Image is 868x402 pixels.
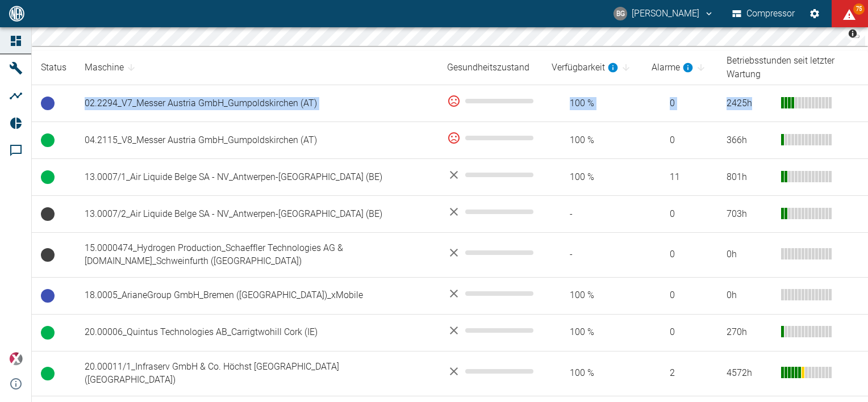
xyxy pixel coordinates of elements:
[438,51,542,85] th: Gesundheitszustand
[41,248,55,262] span: Keine Daten
[41,170,55,184] span: Betrieb
[727,326,772,339] div: 270 h
[727,289,772,302] div: 0 h
[76,314,438,351] td: 20.00006_Quintus Technologies AB_Carrigtwohill Cork (IE)
[552,326,633,339] span: 100 %
[9,352,23,366] img: Xplore Logo
[804,3,825,24] button: Einstellungen
[447,246,533,259] div: No data
[552,134,633,147] span: 100 %
[76,233,438,278] td: 15.0000474_Hydrogen Production_Schaeffler Technologies AG & [DOMAIN_NAME]_Schweinfurth ([GEOGRAPH...
[41,289,55,303] span: Betriebsbereit
[652,171,708,184] span: 11
[32,51,76,85] th: Status
[727,134,772,147] div: 366 h
[552,208,633,221] span: -
[727,97,772,110] div: 2425 h
[614,7,627,20] div: BG
[41,326,55,340] span: Betrieb
[727,171,772,184] div: 801 h
[76,196,438,233] td: 13.0007/2_Air Liquide Belge SA - NV_Antwerpen-[GEOGRAPHIC_DATA] (BE)
[447,365,533,378] div: No data
[76,122,438,159] td: 04.2115_V8_Messer Austria GmbH_Gumpoldskirchen (AT)
[41,97,55,110] span: Betriebsbereit
[41,133,55,147] span: Betrieb
[76,85,438,122] td: 02.2294_V7_Messer Austria GmbH_Gumpoldskirchen (AT)
[447,287,533,300] div: No data
[727,248,772,261] div: 0 h
[41,207,55,221] span: Keine Daten
[76,277,438,314] td: 18.0005_ArianeGroup GmbH_Bremen ([GEOGRAPHIC_DATA])_xMobile
[612,3,716,24] button: bjoern.gietz@neuman-esser.com
[552,289,633,302] span: 100 %
[652,61,694,74] div: berechnet für die letzten 7 Tage
[853,3,865,15] span: 75
[652,367,708,380] span: 2
[652,248,708,261] span: 0
[652,289,708,302] span: 0
[85,61,139,74] span: Maschine
[76,159,438,196] td: 13.0007/1_Air Liquide Belge SA - NV_Antwerpen-[GEOGRAPHIC_DATA] (BE)
[552,97,633,110] span: 100 %
[727,208,772,221] div: 703 h
[652,208,708,221] span: 0
[447,168,533,182] div: No data
[447,205,533,219] div: No data
[552,248,633,261] span: -
[41,367,55,380] span: Betrieb
[8,6,26,21] img: logo
[652,134,708,147] span: 0
[730,3,798,24] button: Compressor
[727,367,772,380] div: 4572 h
[552,367,633,380] span: 100 %
[552,61,619,74] div: berechnet für die letzten 7 Tage
[447,131,533,145] div: 0 %
[717,51,868,85] th: Betriebsstunden seit letzter Wartung
[447,94,533,108] div: 0 %
[652,326,708,339] span: 0
[552,171,633,184] span: 100 %
[447,324,533,337] div: No data
[652,97,708,110] span: 0
[76,351,438,396] td: 20.00011/1_Infraserv GmbH & Co. Höchst [GEOGRAPHIC_DATA] ([GEOGRAPHIC_DATA])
